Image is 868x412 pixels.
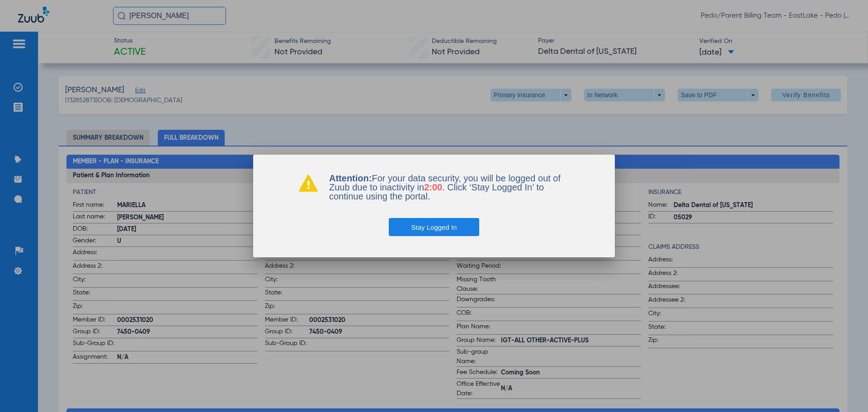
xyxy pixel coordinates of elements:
[424,182,442,192] span: 2:00
[823,369,868,412] iframe: Chat Widget
[329,173,372,183] b: Attention:
[329,174,570,201] p: For your data security, you will be logged out of Zuub due to inactivity in . Click ‘Stay Logged ...
[298,174,318,192] img: warning
[389,218,480,236] button: Stay Logged In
